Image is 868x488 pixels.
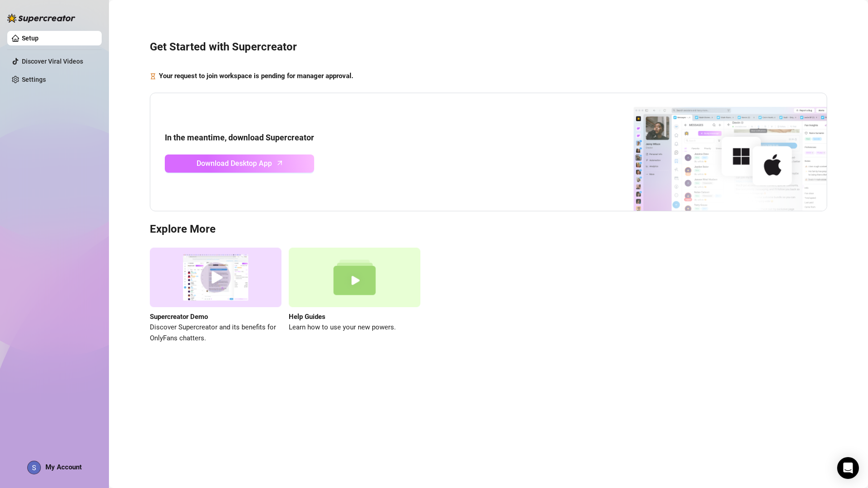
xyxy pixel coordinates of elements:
[7,14,75,23] img: logo-BBDzfeDw.svg
[150,40,827,55] h3: Get Started with Supercreator
[150,248,281,344] a: Supercreator DemoDiscover Supercreator and its benefits for OnlyFans chatters.
[22,76,46,83] a: Settings
[275,158,285,168] span: arrow-up
[165,154,314,173] a: Download Desktop Apparrow-up
[165,133,314,142] strong: In the meantime, download Supercreator
[600,93,827,211] img: download app
[150,248,281,307] img: supercreator demo
[45,463,82,471] span: My Account
[289,322,420,333] span: Learn how to use your new powers.
[150,71,156,82] span: hourglass
[150,313,208,321] strong: Supercreator Demo
[289,313,325,321] strong: Help Guides
[289,248,420,307] img: help guides
[289,248,420,344] a: Help GuidesLearn how to use your new powers.
[150,222,827,237] h3: Explore More
[837,457,859,479] div: Open Intercom Messenger
[28,461,40,474] img: ACg8ocKNBts1VKyXgfKG8i77SJCM5MtC4SJnBMClhCazeccPRTGulQ=s96-c
[159,72,353,80] strong: Your request to join workspace is pending for manager approval.
[197,158,272,169] span: Download Desktop App
[150,322,281,344] span: Discover Supercreator and its benefits for OnlyFans chatters.
[22,35,39,42] a: Setup
[22,58,83,65] a: Discover Viral Videos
